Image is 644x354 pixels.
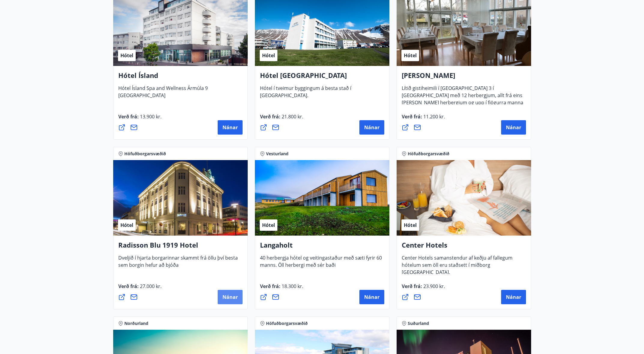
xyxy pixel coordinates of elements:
[218,120,243,135] button: Nánar
[402,85,523,118] span: Lítið gistiheimili í [GEOGRAPHIC_DATA] 3 í [GEOGRAPHIC_DATA] með 12 herbergjum, allt frá eins [PE...
[118,240,243,254] h4: Radisson Blu 1919 Hotel
[118,254,238,273] span: Dveljið í hjarta borgarinnar skammt frá öllu því besta sem borgin hefur að bjóða
[260,254,382,273] span: 40 herbergja hótel og veitingastaður með sæti fyrir 60 manns. Öll herbergi með sér baði
[402,254,512,280] span: Center Hotels samanstendur af keðju af fallegum hótelum sem öll eru staðsett í miðborg [GEOGRAPHI...
[422,113,445,120] span: 11.200 kr.
[139,283,162,290] span: 27.000 kr.
[402,113,445,125] span: Verð frá :
[501,290,526,304] button: Nánar
[222,294,238,300] span: Nánar
[402,283,445,294] span: Verð frá :
[404,52,417,59] span: Hótel
[404,222,417,228] span: Hótel
[118,71,243,85] h4: Hótel Ísland
[260,71,384,85] h4: Hótel [GEOGRAPHIC_DATA]
[260,113,303,125] span: Verð frá :
[402,71,526,85] h4: [PERSON_NAME]
[501,120,526,135] button: Nánar
[222,124,238,131] span: Nánar
[280,283,303,290] span: 18.300 kr.
[359,290,384,304] button: Nánar
[124,151,166,157] span: Höfuðborgarsvæðið
[139,113,162,120] span: 13.900 kr.
[260,240,384,254] h4: Langaholt
[402,240,526,254] h4: Center Hotels
[120,222,133,228] span: Hótel
[266,151,289,157] span: Vesturland
[408,320,429,326] span: Suðurland
[118,85,208,103] span: Hótel Ísland Spa and Wellness Ármúla 9 [GEOGRAPHIC_DATA]
[422,283,445,290] span: 23.900 kr.
[260,85,351,103] span: Hótel í tveimur byggingum á besta stað í [GEOGRAPHIC_DATA].
[266,320,308,326] span: Höfuðborgarsvæðið
[408,151,449,157] span: Höfuðborgarsvæðið
[364,124,379,131] span: Nánar
[124,320,148,326] span: Norðurland
[218,290,243,304] button: Nánar
[262,222,275,228] span: Hótel
[359,120,384,135] button: Nánar
[120,52,133,59] span: Hótel
[280,113,303,120] span: 21.800 kr.
[118,113,162,125] span: Verð frá :
[262,52,275,59] span: Hótel
[506,124,521,131] span: Nánar
[364,294,379,300] span: Nánar
[260,283,303,294] span: Verð frá :
[506,294,521,300] span: Nánar
[118,283,162,294] span: Verð frá :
